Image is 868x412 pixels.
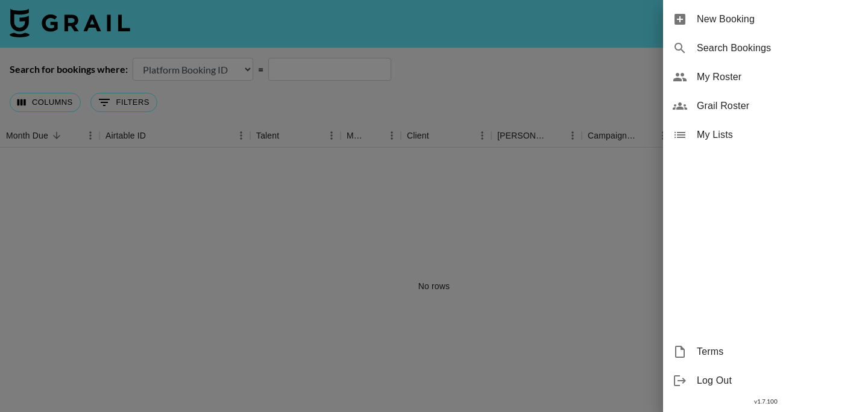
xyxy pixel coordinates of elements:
div: Log Out [663,366,868,395]
div: v 1.7.100 [663,395,868,408]
div: My Lists [663,120,868,149]
span: My Roster [697,70,858,84]
span: Terms [697,345,858,359]
div: Terms [663,337,868,366]
span: Log Out [697,373,858,388]
span: New Booking [697,12,858,27]
span: My Lists [697,128,858,142]
span: Grail Roster [697,99,858,113]
span: Search Bookings [697,41,858,55]
div: Search Bookings [663,34,868,63]
div: New Booking [663,5,868,34]
div: Grail Roster [663,92,868,120]
div: My Roster [663,63,868,92]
